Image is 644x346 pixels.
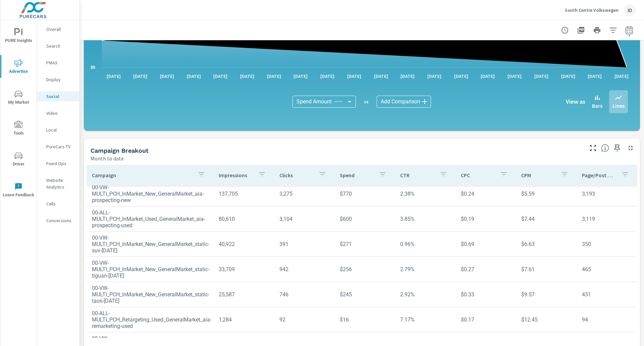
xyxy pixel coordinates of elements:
[274,210,334,228] td: 3,104
[274,185,334,202] td: 3,275
[0,20,37,205] div: nav menu
[2,28,35,45] span: PURE Insights
[455,286,516,303] td: $0.33
[213,261,274,278] td: 33,709
[334,236,395,253] td: $271
[377,96,431,108] div: Add Comparison
[334,185,395,202] td: $770
[87,254,213,284] td: 00-VW-MULTI_PCH_InMarket_New_GeneralMarket_static-tiguan-[DATE]
[219,172,252,179] p: Impressions
[356,99,377,105] p: vs
[556,73,580,80] p: [DATE]
[334,210,395,228] td: $600
[381,98,420,105] span: Add Comparison
[37,108,79,118] div: Video
[530,73,553,80] p: [DATE]
[155,73,179,80] p: [DATE]
[516,185,576,202] td: $5.59
[395,286,455,303] td: 2.92%
[37,91,79,101] div: Social
[455,261,516,278] td: $0.27
[46,143,74,150] p: PureCars TV
[46,26,74,33] p: Overall
[455,311,516,328] td: $0.17
[423,73,446,80] p: [DATE]
[209,73,232,80] p: [DATE]
[87,305,213,335] td: 00-ALL-MULTI_PCH_Retargeting_Used_GeneralMarket_aia-remarketing-used
[262,73,286,80] p: [DATE]
[46,93,74,100] p: Social
[235,73,259,80] p: [DATE]
[316,73,339,80] p: [DATE]
[566,98,585,105] h6: View as
[476,73,499,80] p: [DATE]
[395,261,455,278] td: 2.79%
[91,65,95,70] text: $0
[37,215,79,226] div: Conversions
[87,229,213,259] td: 00-VW-MULTI_PCH_InMarket_New_GeneralMarket_static-suv-[DATE]
[395,236,455,253] td: 0.96%
[289,73,312,80] p: [DATE]
[274,261,334,278] td: 942
[92,172,192,179] p: Campaign
[610,73,633,80] p: [DATE]
[521,172,555,179] p: CPM
[128,73,152,80] p: [DATE]
[37,24,79,34] div: Overall
[503,73,526,80] p: [DATE]
[624,4,636,16] div: ID
[87,280,213,309] td: 00-VW-MULTI_PCH_InMarket_New_GeneralMarket_static-taos-[DATE]
[342,73,366,80] p: [DATE]
[46,200,74,207] p: Calls
[334,286,395,303] td: $245
[583,73,606,80] p: [DATE]
[2,59,35,76] span: Advertise
[395,185,455,202] td: 2.38%
[2,121,35,137] span: Tools
[37,199,79,209] div: Calls
[340,172,373,179] p: Spend
[102,73,125,80] p: [DATE]
[590,23,604,37] button: Print Report
[213,286,274,303] td: 25,587
[369,73,393,80] p: [DATE]
[213,236,274,253] td: 40,922
[213,210,274,228] td: 80,610
[623,23,636,37] button: Select Date Range
[274,311,334,328] td: 92
[516,261,576,278] td: $7.61
[625,143,636,153] button: Minimize Widget
[455,210,516,228] td: $0.19
[516,311,576,328] td: $12.45
[582,172,615,179] p: Page/Post Action
[292,96,356,108] div: Spend Amount
[2,152,35,168] span: Driver
[612,102,625,110] p: Lines
[37,175,79,192] div: Website Analytics
[612,143,623,153] span: Save this to your personalized report
[577,286,637,303] td: 431
[182,73,206,80] p: [DATE]
[455,185,516,202] td: $0.24
[396,73,419,80] p: [DATE]
[46,127,74,133] p: Local
[46,177,74,190] p: Website Analytics
[46,43,74,49] p: Search
[395,311,455,328] td: 7.17%
[2,183,35,199] span: Leave Feedback
[46,160,74,167] p: Fixed Ops
[37,58,79,68] div: PMAX
[46,59,74,66] p: PMAX
[577,210,637,228] td: 3,119
[577,261,637,278] td: 465
[87,204,213,234] td: 00-ALL-MULTI_PCH_InMarket_Used_GeneralMarket_aia-prospecting-used
[516,236,576,253] td: $6.63
[577,311,637,328] td: 94
[91,154,124,162] p: Month to date
[334,311,395,328] td: $16
[455,236,516,253] td: $0.69
[46,217,74,224] p: Conversions
[37,75,79,85] div: Display
[592,102,602,110] p: Bars
[213,311,274,328] td: 1,284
